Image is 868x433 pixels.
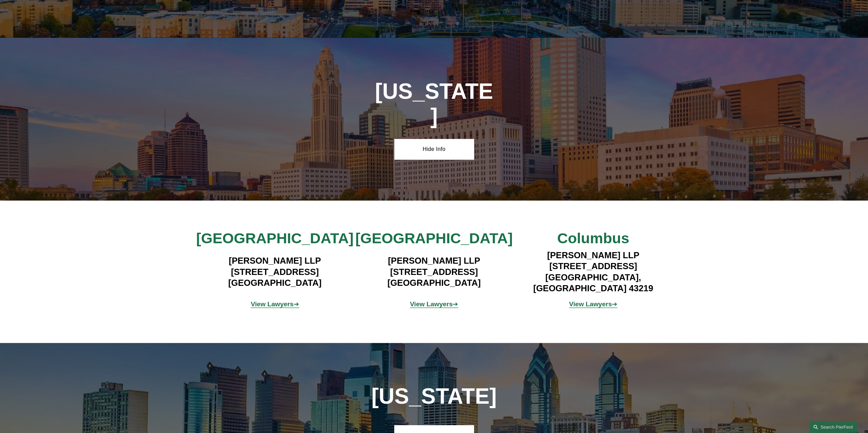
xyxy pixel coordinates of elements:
[394,139,474,159] a: Hide Info
[374,79,494,129] h1: [US_STATE]
[410,300,458,308] a: View Lawyers➔
[335,384,533,409] h1: [US_STATE]
[569,300,617,308] a: View Lawyers➔
[251,300,299,308] span: ➔
[251,300,299,308] a: View Lawyers➔
[196,230,353,246] span: [GEOGRAPHIC_DATA]
[354,255,514,288] h4: [PERSON_NAME] LLP [STREET_ADDRESS] [GEOGRAPHIC_DATA]
[569,300,612,308] strong: View Lawyers
[514,250,673,294] h4: [PERSON_NAME] LLP [STREET_ADDRESS] [GEOGRAPHIC_DATA], [GEOGRAPHIC_DATA] 43219
[809,421,857,433] a: Search this site
[355,230,513,246] span: [GEOGRAPHIC_DATA]
[557,230,629,246] span: Columbus
[569,300,617,308] span: ➔
[195,255,355,288] h4: [PERSON_NAME] LLP [STREET_ADDRESS] [GEOGRAPHIC_DATA]
[410,300,453,308] strong: View Lawyers
[251,300,294,308] strong: View Lawyers
[410,300,458,308] span: ➔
